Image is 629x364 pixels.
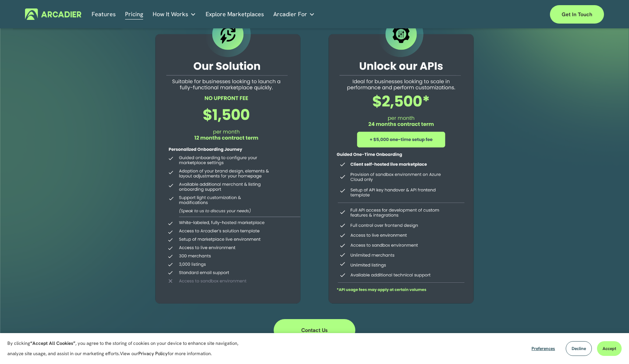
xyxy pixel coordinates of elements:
a: Features [92,8,116,20]
p: By clicking , you agree to the storing of cookies on your device to enhance site navigation, anal... [7,338,246,359]
button: Preferences [526,341,561,356]
span: Decline [572,346,586,351]
strong: “Accept All Cookies” [30,340,75,346]
a: folder dropdown [153,8,196,20]
a: folder dropdown [273,8,315,20]
a: Contact Us [274,319,355,341]
iframe: Chat Widget [592,329,629,364]
img: Arcadier [25,8,81,20]
span: Arcadier For [273,9,307,20]
a: Privacy Policy [138,350,168,357]
button: Decline [566,341,592,356]
span: Preferences [532,346,555,351]
a: Get in touch [550,5,604,24]
a: Pricing [125,8,143,20]
a: Explore Marketplaces [206,8,264,20]
div: Sohbet Aracı [592,329,629,364]
span: How It Works [153,9,188,20]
